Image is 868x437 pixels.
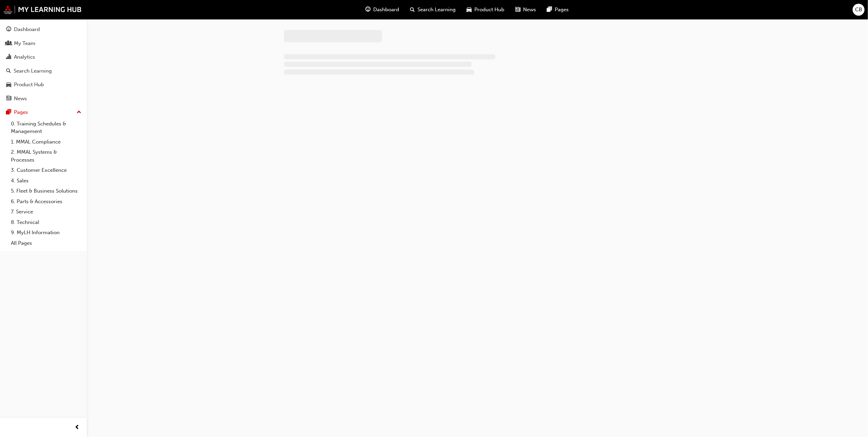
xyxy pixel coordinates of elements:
[366,5,371,14] span: guage-icon
[6,41,11,47] span: people-icon
[3,23,84,36] a: Dashboard
[410,5,415,14] span: search-icon
[14,26,40,33] div: Dashboard
[467,5,472,14] span: car-icon
[3,65,84,77] a: Search Learning
[6,109,11,116] span: pages-icon
[8,217,84,228] a: 8. Technical
[14,81,44,89] div: Product Hub
[77,108,81,117] span: up-icon
[6,96,11,102] span: news-icon
[14,108,28,116] div: Pages
[6,82,11,88] span: car-icon
[8,147,84,165] a: 2. MMAL Systems & Processes
[75,423,80,432] span: prev-icon
[360,3,405,17] a: guage-iconDashboard
[14,53,35,61] div: Analytics
[542,3,574,17] a: pages-iconPages
[461,3,510,17] a: car-iconProduct Hub
[14,40,35,47] div: My Team
[3,37,84,50] a: My Team
[8,227,84,238] a: 9. MyLH Information
[8,238,84,248] a: All Pages
[8,176,84,186] a: 4. Sales
[3,5,82,14] img: mmal
[14,67,52,75] div: Search Learning
[3,92,84,105] a: News
[475,6,505,14] span: Product Hub
[853,4,865,16] button: CB
[8,119,84,137] a: 0. Training Schedules & Management
[3,51,84,63] a: Analytics
[8,186,84,196] a: 5. Fleet & Business Solutions
[523,6,536,14] span: News
[8,207,84,217] a: 7. Service
[14,95,27,103] div: News
[8,137,84,147] a: 1. MMAL Compliance
[3,106,84,119] button: Pages
[3,22,84,106] button: DashboardMy TeamAnalyticsSearch LearningProduct HubNews
[418,6,456,14] span: Search Learning
[6,54,11,60] span: chart-icon
[374,6,399,14] span: Dashboard
[547,5,552,14] span: pages-icon
[6,68,11,74] span: search-icon
[555,6,569,14] span: Pages
[8,165,84,176] a: 3. Customer Excellence
[516,5,521,14] span: news-icon
[405,3,461,17] a: search-iconSearch Learning
[3,78,84,91] a: Product Hub
[510,3,542,17] a: news-iconNews
[8,196,84,207] a: 6. Parts & Accessories
[855,6,862,14] span: CB
[6,27,11,33] span: guage-icon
